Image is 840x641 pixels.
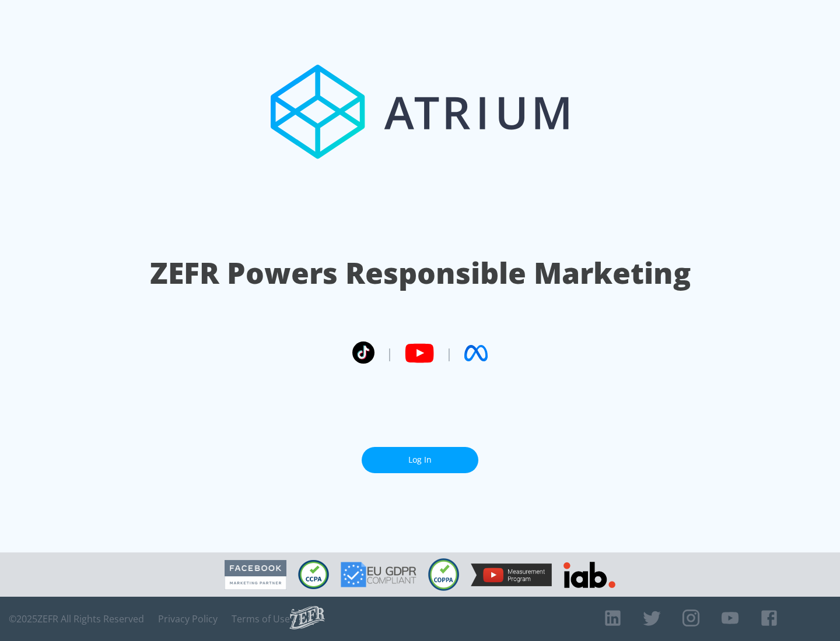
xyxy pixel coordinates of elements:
a: Terms of Use [232,613,290,625]
h1: ZEFR Powers Responsible Marketing [150,253,691,293]
span: | [446,344,453,362]
img: YouTube Measurement Program [471,563,552,586]
span: © 2025 ZEFR All Rights Reserved [9,613,144,625]
img: COPPA Compliant [428,558,459,591]
a: Log In [362,447,478,473]
img: Facebook Marketing Partner [225,560,286,590]
img: CCPA Compliant [298,560,329,589]
a: Privacy Policy [158,613,218,625]
img: GDPR Compliant [341,562,416,587]
img: IAB [563,562,615,588]
span: | [386,344,393,362]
